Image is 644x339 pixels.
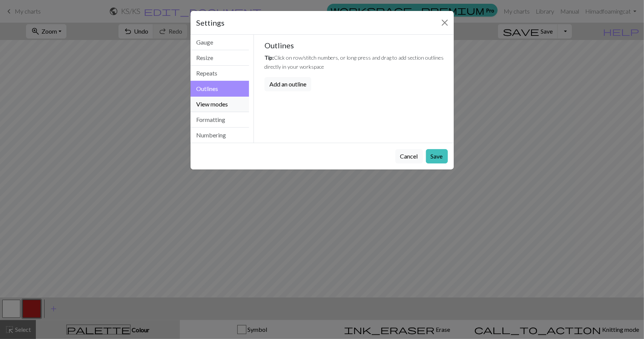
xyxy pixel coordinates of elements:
h5: Outlines [264,41,448,50]
button: Repeats [191,66,249,81]
button: Gauge [191,35,249,50]
button: Save [426,149,448,163]
h5: Settings [197,17,225,28]
button: View modes [191,97,249,112]
button: Numbering [191,128,249,143]
small: Click on row/stitch numbers, or long-press and drag to add section outlines directly in your work... [264,54,444,70]
button: Cancel [395,149,423,163]
button: Outlines [191,81,249,97]
button: Close [439,17,451,29]
button: Add an outline [264,77,311,91]
button: Formatting [191,112,249,128]
em: Tip: [264,54,274,61]
button: Resize [191,50,249,66]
